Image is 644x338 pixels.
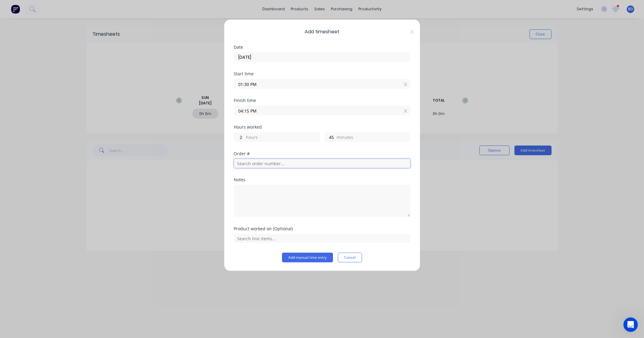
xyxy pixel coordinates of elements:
input: Search order number... [234,159,410,168]
div: Date [234,45,410,49]
div: Finish time [234,98,410,103]
div: Start time [234,72,410,76]
div: Notes [234,178,410,182]
button: Cancel [338,253,362,262]
iframe: Intercom live chat [623,317,638,332]
div: Hours worked [234,125,410,129]
input: Search line items... [234,234,410,243]
button: Add manual time entry [282,253,333,262]
span: Add timesheet [234,28,410,35]
label: hours [246,134,319,142]
input: 0 [325,133,335,142]
input: 0 [234,133,245,142]
div: Order # [234,152,410,156]
label: minutes [337,134,410,142]
div: Product worked on (Optional) [234,227,410,231]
